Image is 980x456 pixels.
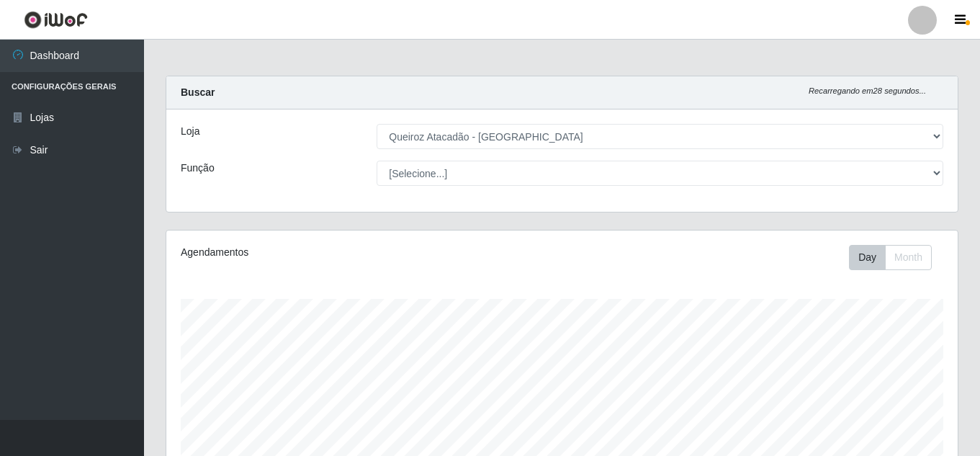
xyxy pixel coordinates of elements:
[181,124,199,139] label: Loja
[809,86,926,95] i: Recarregando em 28 segundos...
[885,245,932,270] button: Month
[849,245,943,270] div: Toolbar with button groups
[849,245,886,270] button: Day
[181,161,215,176] label: Função
[24,11,88,29] img: CoreUI Logo
[181,86,215,98] strong: Buscar
[181,245,486,260] div: Agendamentos
[849,245,932,270] div: First group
